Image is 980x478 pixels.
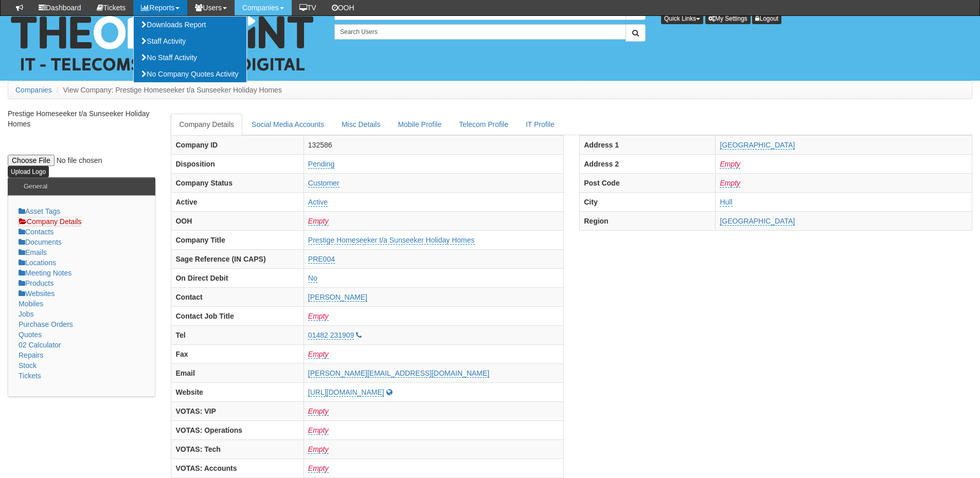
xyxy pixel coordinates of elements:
a: Empty [308,407,329,416]
a: Websites [19,289,55,298]
th: OOH [171,211,304,230]
a: Mobile Profile [389,114,450,135]
th: Website [171,382,304,401]
th: VOTAS: Operations [171,420,304,439]
th: Fax [171,344,304,363]
a: Tickets [19,372,41,380]
h3: General [19,178,52,195]
a: Meeting Notes [19,269,72,277]
a: Staff Activity [134,33,246,49]
a: Pending [308,160,334,169]
a: 02 Calculator [19,341,61,349]
th: VOTAS: VIP [171,401,304,420]
button: Quick Links [661,13,703,24]
a: Downloads Report [134,16,246,33]
th: Address 1 [580,135,716,154]
a: Hull [720,198,732,207]
th: Company Status [171,173,304,192]
a: Locations [19,259,56,267]
th: Address 2 [580,154,716,173]
th: Contact Job Title [171,306,304,325]
a: Logout [752,13,781,24]
th: Active [171,192,304,211]
a: IT Profile [518,114,563,135]
th: Email [171,363,304,382]
a: Empty [308,350,329,359]
a: Empty [308,445,329,454]
a: Social Media Accounts [243,114,332,135]
a: Quotes [19,330,42,339]
a: Empty [308,426,329,435]
a: Active [308,198,328,207]
li: View Company: Prestige Homeseeker t/a Sunseeker Holiday Homes [54,85,282,95]
p: Prestige Homeseeker t/a Sunseeker Holiday Homes [8,108,155,129]
a: Company Details [19,217,82,226]
a: Contacts [19,228,54,236]
th: On Direct Debit [171,268,304,287]
a: Empty [720,179,740,188]
a: Products [19,279,54,287]
a: Misc Details [333,114,388,135]
a: Company Details [171,114,242,135]
a: Prestige Homeseeker t/a Sunseeker Holiday Homes [308,236,475,245]
a: [GEOGRAPHIC_DATA] [720,141,795,150]
th: VOTAS: Tech [171,439,304,458]
a: Empty [308,217,329,226]
input: Search Users [334,24,626,40]
td: 132586 [304,135,563,154]
th: Tel [171,325,304,344]
a: Companies [15,86,52,94]
a: No Company Quotes Activity [134,66,246,82]
th: Sage Reference (IN CAPS) [171,249,304,268]
th: Contact [171,287,304,306]
th: VOTAS: Accounts [171,458,304,477]
a: Documents [19,238,62,246]
a: Repairs [19,351,43,359]
a: [URL][DOMAIN_NAME] [308,388,384,397]
th: City [580,192,716,211]
th: Disposition [171,154,304,173]
a: No Staff Activity [134,49,246,66]
th: Company ID [171,135,304,154]
a: Stock [19,361,37,370]
a: No [308,274,317,283]
th: Company Title [171,230,304,249]
a: Telecom Profile [451,114,516,135]
a: Empty [308,464,329,473]
a: Mobiles [19,300,43,308]
a: Emails [19,248,47,256]
th: Region [580,211,716,230]
a: 01482 231909 [308,331,354,340]
input: Upload Logo [8,166,49,177]
a: [GEOGRAPHIC_DATA] [720,217,795,226]
a: Empty [308,312,329,321]
a: Purchase Orders [19,320,73,328]
a: Jobs [19,310,34,318]
a: Asset Tags [19,207,60,215]
th: Post Code [580,173,716,192]
a: Empty [720,160,740,169]
a: PRE004 [308,255,335,264]
a: [PERSON_NAME][EMAIL_ADDRESS][DOMAIN_NAME] [308,369,489,378]
a: My Settings [705,13,751,24]
a: Customer [308,179,340,188]
a: [PERSON_NAME] [308,293,367,302]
